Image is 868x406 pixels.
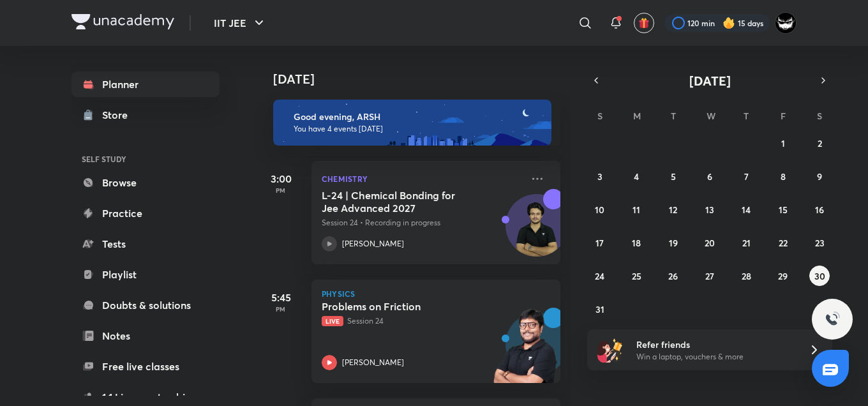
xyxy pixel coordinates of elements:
p: PM [255,305,306,313]
p: [PERSON_NAME] [342,238,404,250]
abbr: August 30, 2025 [814,270,825,282]
button: August 3, 2025 [590,166,610,186]
p: Physics [322,290,550,297]
abbr: August 25, 2025 [632,270,641,282]
abbr: August 1, 2025 [781,137,785,149]
h5: 5:45 [255,290,306,305]
button: August 23, 2025 [809,232,830,253]
button: August 21, 2025 [736,232,756,253]
abbr: Monday [633,110,641,122]
h6: SELF STUDY [71,148,220,170]
img: ttu [825,312,840,327]
button: August 30, 2025 [809,266,830,286]
abbr: August 20, 2025 [705,237,715,249]
img: avatar [638,17,650,29]
button: August 29, 2025 [773,266,793,286]
button: IIT JEE [206,10,274,36]
abbr: Friday [781,110,786,122]
a: Store [71,102,220,128]
abbr: August 8, 2025 [781,170,786,183]
abbr: August 27, 2025 [705,270,714,282]
abbr: August 5, 2025 [671,170,676,183]
button: August 2, 2025 [809,133,830,153]
abbr: August 12, 2025 [669,204,677,216]
abbr: August 11, 2025 [632,204,640,216]
abbr: August 7, 2025 [744,170,749,183]
button: [DATE] [605,71,814,89]
h6: Good evening, ARSH [294,111,540,123]
p: PM [255,186,306,194]
button: August 18, 2025 [626,232,647,253]
button: August 13, 2025 [700,199,720,220]
img: streak [722,17,735,29]
button: August 27, 2025 [700,266,720,286]
p: Session 24 [322,315,522,327]
button: August 6, 2025 [700,166,720,186]
abbr: August 23, 2025 [815,237,825,249]
p: You have 4 events [DATE] [294,124,540,134]
abbr: August 3, 2025 [597,170,602,183]
button: August 4, 2025 [626,166,647,186]
img: Avatar [506,201,567,262]
img: Company Logo [71,14,174,29]
h5: 3:00 [255,171,306,186]
button: August 8, 2025 [773,166,793,186]
h5: L-24 | Chemical Bonding for Jee Advanced 2027 [322,189,481,214]
abbr: August 24, 2025 [595,270,604,282]
button: August 20, 2025 [700,232,720,253]
a: Planner [71,71,220,97]
button: August 31, 2025 [590,299,610,319]
span: Live [322,316,343,326]
abbr: August 16, 2025 [815,204,824,216]
button: August 7, 2025 [736,166,756,186]
abbr: August 22, 2025 [779,237,788,249]
a: Company Logo [71,14,174,33]
abbr: August 2, 2025 [818,137,822,149]
abbr: August 26, 2025 [668,270,678,282]
button: August 15, 2025 [773,199,793,220]
button: August 12, 2025 [663,199,684,220]
abbr: August 6, 2025 [707,170,712,183]
img: unacademy [490,308,560,396]
abbr: August 4, 2025 [634,170,639,183]
img: referral [597,337,623,363]
abbr: Tuesday [671,110,676,122]
abbr: Wednesday [707,110,715,122]
a: Notes [71,323,220,349]
button: August 1, 2025 [773,133,793,153]
button: August 26, 2025 [663,266,684,286]
h5: Problems on Friction [322,300,481,313]
abbr: August 29, 2025 [778,270,788,282]
button: August 11, 2025 [626,199,647,220]
abbr: August 17, 2025 [595,237,604,249]
abbr: August 21, 2025 [742,237,751,249]
a: Browse [71,170,220,195]
abbr: Thursday [744,110,749,122]
img: ARSH [775,12,797,34]
button: August 17, 2025 [590,232,610,253]
a: Practice [71,200,220,226]
button: August 25, 2025 [626,266,647,286]
button: August 16, 2025 [809,199,830,220]
p: Session 24 • Recording in progress [322,217,522,229]
abbr: August 9, 2025 [817,170,822,183]
abbr: Saturday [817,110,822,122]
button: August 28, 2025 [736,266,756,286]
button: August 14, 2025 [736,199,756,220]
abbr: Sunday [597,110,602,122]
button: August 24, 2025 [590,266,610,286]
abbr: August 31, 2025 [595,303,604,315]
button: August 10, 2025 [590,199,610,220]
a: Playlist [71,262,220,287]
div: Store [102,107,135,123]
p: Chemistry [322,171,522,186]
button: August 5, 2025 [663,166,684,186]
abbr: August 14, 2025 [742,204,751,216]
a: Doubts & solutions [71,292,220,318]
a: Tests [71,231,220,257]
abbr: August 10, 2025 [595,204,604,216]
h6: Refer friends [636,338,793,351]
button: August 9, 2025 [809,166,830,186]
button: August 22, 2025 [773,232,793,253]
h4: [DATE] [273,71,573,87]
